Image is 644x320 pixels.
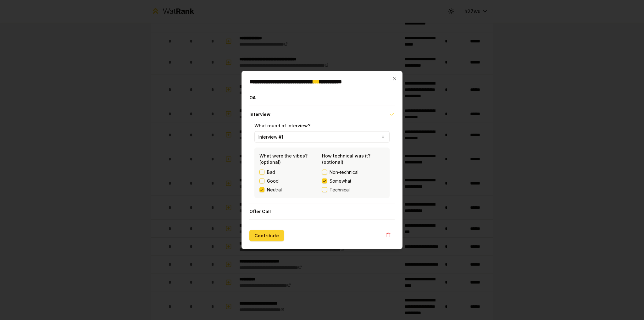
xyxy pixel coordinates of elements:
[259,153,308,165] label: What were the vibes? (optional)
[249,106,395,123] button: Interview
[249,123,395,203] div: Interview
[254,123,310,128] label: What round of interview?
[267,169,275,175] label: Bad
[330,178,351,184] span: Somewhat
[267,178,279,184] label: Good
[322,153,370,165] label: How technical was it? (optional)
[267,187,282,193] label: Neutral
[330,169,358,175] span: Non-technical
[330,187,350,193] span: Technical
[249,90,395,106] button: OA
[249,203,395,220] button: Offer Call
[322,179,327,184] button: Somewhat
[322,187,327,192] button: Technical
[249,230,284,241] button: Contribute
[322,170,327,175] button: Non-technical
